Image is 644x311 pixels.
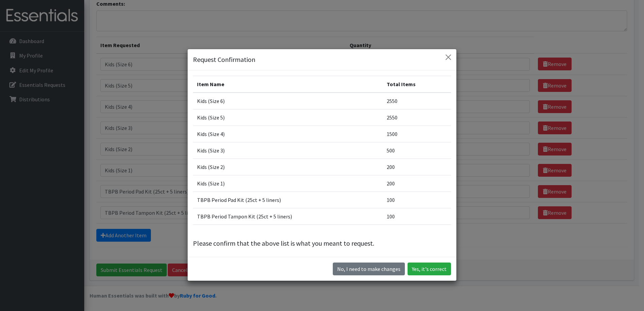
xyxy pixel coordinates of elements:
[193,76,383,93] th: Item Name
[383,93,451,109] td: 2550
[193,238,451,248] p: Please confirm that the above list is what you meant to request.
[383,192,451,208] td: 100
[193,175,383,192] td: Kids (Size 1)
[383,76,451,93] th: Total Items
[443,52,454,63] button: Close
[193,126,383,142] td: Kids (Size 4)
[193,142,383,159] td: Kids (Size 3)
[383,109,451,126] td: 2550
[383,126,451,142] td: 1500
[383,159,451,175] td: 200
[383,175,451,192] td: 200
[333,263,405,275] button: No I need to make changes
[383,208,451,224] td: 100
[193,159,383,175] td: Kids (Size 2)
[408,263,451,275] button: Yes, it's correct
[383,142,451,159] td: 500
[193,109,383,126] td: Kids (Size 5)
[193,208,383,224] td: TBPB Period Tampon Kit (25ct + 5 liners)
[193,55,255,65] h5: Request Confirmation
[193,192,383,208] td: TBPB Period Pad Kit (25ct + 5 liners)
[193,93,383,109] td: Kids (Size 6)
